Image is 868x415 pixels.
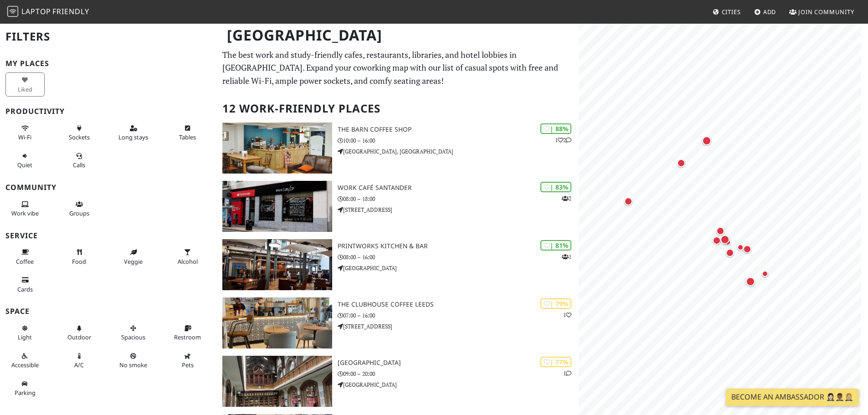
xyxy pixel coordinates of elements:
[5,348,45,373] button: Accessible
[786,4,858,20] a: Join Community
[563,369,571,378] p: 1
[5,307,211,316] h3: Space
[716,231,734,249] div: Map marker
[114,348,153,373] button: No smoke
[763,8,776,16] span: Add
[5,272,45,297] button: Cards
[74,361,84,369] span: Air conditioned
[562,194,571,203] p: 2
[540,357,571,367] div: | 77%
[5,376,45,400] button: Parking
[222,356,332,407] img: Leeds Central Library
[540,123,571,134] div: | 88%
[5,149,45,173] button: Quiet
[338,184,579,192] h3: Work Café Santander
[11,209,39,217] span: People working
[726,389,859,406] a: Become an Ambassador 🤵🏻‍♀️🤵🏾‍♂️🤵🏼‍♀️
[738,240,756,258] div: Map marker
[16,257,34,266] span: Coffee
[18,133,31,141] span: Stable Wi-Fi
[7,6,18,17] img: LaptopFriendly
[168,348,207,373] button: Pets
[672,154,690,172] div: Map marker
[721,244,739,262] div: Map marker
[222,95,573,123] h2: 12 Work-Friendly Places
[217,123,579,174] a: The Barn Coffee Shop | 88% 12 The Barn Coffee Shop 10:00 – 16:00 [GEOGRAPHIC_DATA], [GEOGRAPHIC_D...
[69,209,89,217] span: Group tables
[338,264,579,272] p: [GEOGRAPHIC_DATA]
[5,107,211,116] h3: Productivity
[338,195,579,203] p: 08:00 – 18:00
[222,239,332,290] img: Printworks Kitchen & Bar
[60,348,99,373] button: A/C
[222,123,332,174] img: The Barn Coffee Shop
[168,321,207,345] button: Restroom
[114,121,153,145] button: Long stays
[750,4,780,20] a: Add
[540,182,571,192] div: | 83%
[217,181,579,232] a: Work Café Santander | 83% 2 Work Café Santander 08:00 – 18:00 [STREET_ADDRESS]
[338,126,579,133] h3: The Barn Coffee Shop
[60,121,99,145] button: Sockets
[338,253,579,261] p: 08:00 – 16:00
[114,245,153,269] button: Veggie
[722,8,741,16] span: Cities
[338,147,579,156] p: [GEOGRAPHIC_DATA], [GEOGRAPHIC_DATA]
[60,245,99,269] button: Food
[338,301,579,308] h3: The Clubhouse Coffee Leeds
[540,298,571,309] div: | 79%
[69,133,90,141] span: Power sockets
[60,197,99,221] button: Groups
[5,59,211,68] h3: My Places
[338,311,579,320] p: 07:00 – 16:00
[21,6,51,16] span: Laptop
[222,181,332,232] img: Work Café Santander
[15,389,36,397] span: Parking
[338,242,579,250] h3: Printworks Kitchen & Bar
[179,133,196,141] span: Work-friendly tables
[719,233,737,251] div: Map marker
[17,161,32,169] span: Quiet
[11,361,39,369] span: Accessible
[60,149,99,173] button: Calls
[619,192,637,210] div: Map marker
[73,161,85,169] span: Video/audio calls
[562,252,571,261] p: 1
[17,285,33,293] span: Credit cards
[741,272,760,291] div: Map marker
[709,4,745,20] a: Cities
[338,369,579,378] p: 09:00 – 20:00
[124,257,143,266] span: Veggie
[217,297,579,348] a: The Clubhouse Coffee Leeds | 79% 1 The Clubhouse Coffee Leeds 07:00 – 16:00 [STREET_ADDRESS]
[18,333,32,341] span: Natural light
[540,240,571,251] div: | 81%
[217,239,579,290] a: Printworks Kitchen & Bar | 81% 1 Printworks Kitchen & Bar 08:00 – 16:00 [GEOGRAPHIC_DATA]
[708,231,726,250] div: Map marker
[555,136,571,144] p: 1 2
[118,133,148,141] span: Long stays
[338,322,579,331] p: [STREET_ADDRESS]
[222,297,332,348] img: The Clubhouse Coffee Leeds
[563,311,571,319] p: 1
[698,132,716,150] div: Map marker
[178,257,198,266] span: Alcohol
[174,333,201,341] span: Restroom
[220,23,577,48] h1: [GEOGRAPHIC_DATA]
[5,245,45,269] button: Coffee
[217,356,579,407] a: Leeds Central Library | 77% 1 [GEOGRAPHIC_DATA] 09:00 – 20:00 [GEOGRAPHIC_DATA]
[168,245,207,269] button: Alcohol
[60,321,99,345] button: Outdoor
[756,265,774,283] div: Map marker
[5,231,211,240] h3: Service
[182,361,194,369] span: Pet friendly
[114,321,153,345] button: Spacious
[5,321,45,345] button: Light
[798,8,854,16] span: Join Community
[338,380,579,389] p: [GEOGRAPHIC_DATA]
[711,222,729,240] div: Map marker
[72,257,86,266] span: Food
[338,136,579,145] p: 10:00 – 16:00
[338,205,579,214] p: [STREET_ADDRESS]
[7,4,89,20] a: LaptopFriendly LaptopFriendly
[731,238,750,256] div: Map marker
